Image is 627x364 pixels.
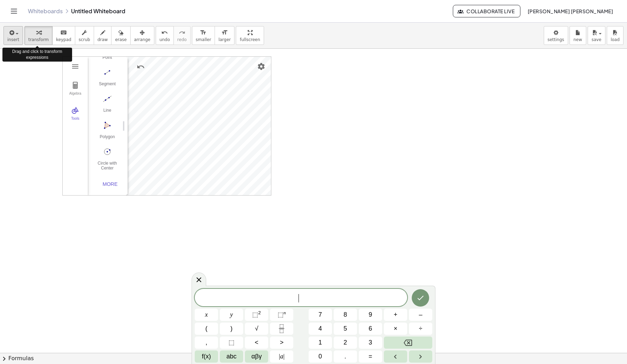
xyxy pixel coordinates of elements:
[245,337,268,349] button: Less than
[94,26,112,45] button: draw
[93,66,121,92] button: Segment. Select two points or positions
[384,323,407,335] button: Times
[334,323,357,335] button: 5
[384,337,432,349] button: Backspace
[258,310,261,315] sup: 2
[8,6,20,17] button: Toggle navigation
[334,350,357,363] button: .
[384,309,407,321] button: Plus
[192,26,215,45] button: format_sizesmaller
[284,310,286,315] sup: n
[573,37,582,42] span: new
[270,337,293,349] button: Greater than
[279,353,280,360] span: |
[240,37,260,42] span: fullscreen
[255,338,258,347] span: <
[419,310,422,319] span: –
[343,324,347,333] span: 5
[229,338,234,347] span: ⬚
[195,309,218,321] button: x
[111,26,130,45] button: erase
[299,294,303,302] span: ​
[280,338,284,347] span: >
[71,62,79,71] img: Main Menu
[548,37,564,42] span: settings
[99,181,121,187] div: More
[196,37,211,42] span: smaller
[134,61,147,73] button: Undo
[195,323,218,335] button: (
[588,26,605,45] button: save
[409,350,432,363] button: Right arrow
[64,92,86,101] div: Algebra
[93,108,121,118] div: Line
[64,117,86,126] div: Tools
[93,119,121,144] button: Polygon. Select all vertices, then first vertex again
[334,337,357,349] button: 2
[412,289,429,307] button: Done
[369,310,372,319] span: 9
[369,324,372,333] span: 6
[218,37,231,42] span: larger
[309,350,332,363] button: 0
[206,338,207,347] span: ,
[369,338,372,347] span: 3
[28,37,49,42] span: transform
[419,324,423,333] span: ÷
[220,350,243,363] button: Alphabet
[160,37,170,42] span: undo
[345,352,346,361] span: .
[195,350,218,363] button: Functions
[60,29,67,37] i: keyboard
[394,324,397,333] span: ×
[343,310,347,319] span: 8
[270,309,293,321] button: Superscript
[200,29,207,37] i: format_size
[522,5,619,17] button: [PERSON_NAME] [PERSON_NAME]
[394,310,397,319] span: +
[278,311,284,318] span: ⬚
[93,55,121,65] div: Point
[93,93,121,118] button: Line. Select two points or positions
[318,352,322,361] span: 0
[52,26,75,45] button: keyboardkeypad
[28,8,63,15] a: Whiteboards
[205,310,208,319] span: x
[591,37,601,42] span: save
[220,309,243,321] button: y
[231,324,233,333] span: )
[359,350,382,363] button: Equals
[459,8,514,14] span: Collaborate Live
[62,56,271,196] div: Geometry
[79,37,90,42] span: scrub
[2,48,72,62] div: Drag and click to transform expressions
[270,323,293,335] button: Fraction
[245,323,268,335] button: Square root
[318,310,322,319] span: 7
[195,337,218,349] button: ,
[359,323,382,335] button: 6
[318,324,322,333] span: 4
[245,309,268,321] button: Squared
[309,337,332,349] button: 1
[156,26,174,45] button: undoundo
[527,8,613,14] span: [PERSON_NAME] [PERSON_NAME]
[409,323,432,335] button: Divide
[24,26,53,45] button: transform
[251,352,262,361] span: αβγ
[75,26,94,45] button: scrub
[161,29,168,37] i: undo
[270,350,293,363] button: Absolute value
[409,309,432,321] button: Minus
[56,37,71,42] span: keypad
[177,37,187,42] span: redo
[134,37,150,42] span: arrange
[128,57,271,195] canvas: Graphics View 1
[570,26,586,45] button: new
[236,26,264,45] button: fullscreen
[3,26,23,45] button: insert
[343,338,347,347] span: 2
[206,324,208,333] span: (
[359,337,382,349] button: 3
[230,310,233,319] span: y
